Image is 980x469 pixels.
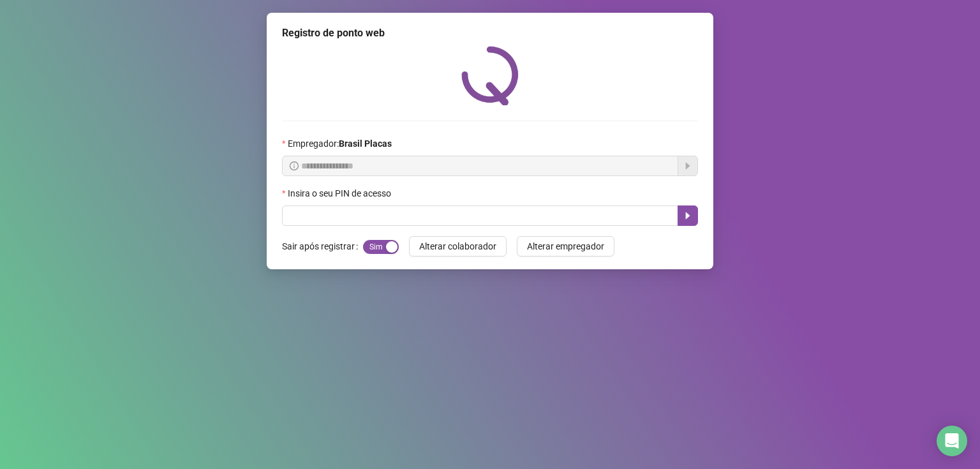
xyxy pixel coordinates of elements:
span: info-circle [290,161,299,170]
label: Insira o seu PIN de acesso [282,186,399,200]
div: Registro de ponto web [282,26,698,41]
button: Alterar empregador [517,236,614,257]
span: caret-right [683,211,693,221]
span: Alterar empregador [527,239,604,253]
div: Open Intercom Messenger [937,426,967,456]
label: Sair após registrar [282,236,363,257]
span: Empregador : [288,137,392,151]
button: Alterar colaborador [409,236,507,257]
span: Alterar colaborador [419,239,496,253]
img: QRPoint [461,46,519,105]
strong: Brasil Placas [339,138,392,149]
